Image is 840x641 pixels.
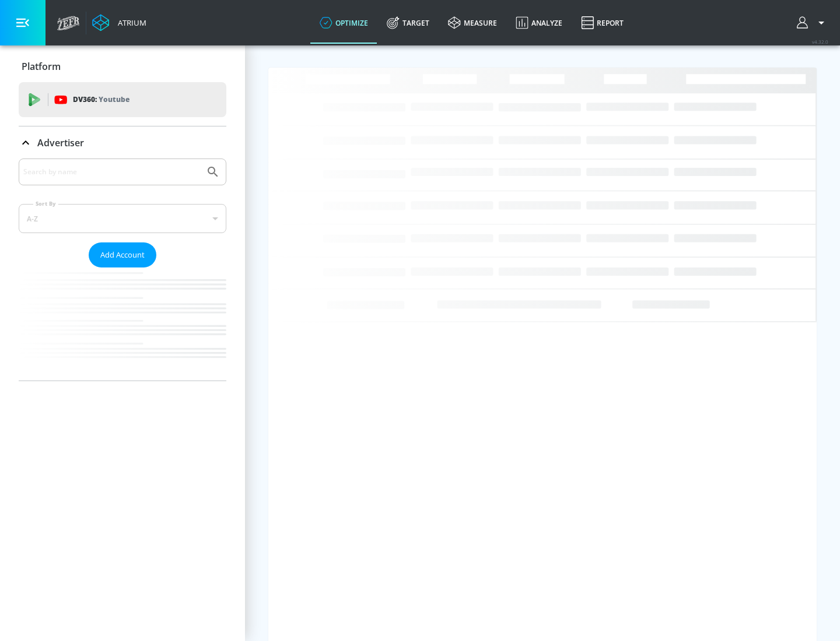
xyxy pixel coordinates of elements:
p: Platform [22,60,61,73]
span: Add Account [100,248,145,262]
div: A-Z [19,204,226,233]
div: Atrium [113,17,146,28]
nav: list of Advertiser [19,267,226,381]
a: Atrium [92,14,146,31]
p: Youtube [99,93,129,105]
button: Add Account [89,242,156,267]
div: Advertiser [19,126,226,159]
div: Advertiser [19,159,226,381]
label: Sort By [33,200,58,207]
input: Search by name [23,164,200,179]
div: Platform [19,50,226,83]
a: optimize [310,2,377,44]
p: DV360: [73,93,129,106]
a: Analyze [506,2,572,44]
div: DV360: Youtube [19,82,226,117]
a: measure [439,2,506,44]
a: Report [572,2,633,44]
a: Target [377,2,439,44]
span: v 4.32.0 [812,38,828,45]
p: Advertiser [37,136,84,149]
